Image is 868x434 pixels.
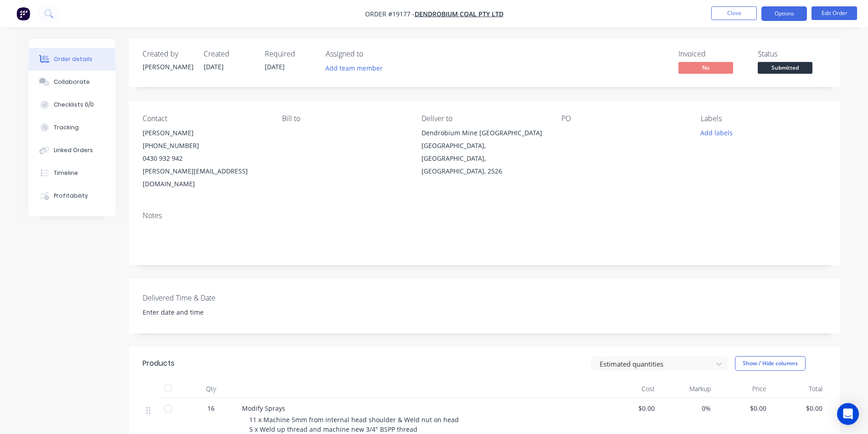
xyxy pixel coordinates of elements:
div: Markup [658,380,714,398]
img: Factory [16,7,30,20]
div: Checklists 0/0 [54,101,94,109]
div: Total [770,380,826,398]
div: [PERSON_NAME] [143,62,193,71]
button: Order details [29,48,115,71]
button: Collaborate [29,71,115,93]
span: No [678,62,733,73]
button: Close [711,6,757,20]
span: 11 x Machine 5mm from internal head shoulder & Weld nut on head 5 x Weld up thread and machine ne... [249,415,459,434]
span: $0.00 [774,403,822,413]
div: Dendrobium Mine [GEOGRAPHIC_DATA] [421,127,546,139]
button: Linked Orders [29,139,115,162]
button: Add labels [696,127,738,139]
div: Cost [603,380,659,398]
div: Notes [143,211,826,220]
span: $0.00 [718,403,767,413]
div: Linked Orders [54,146,93,154]
label: Delivered Time & Date [143,292,257,303]
div: Required [265,50,315,58]
div: [PERSON_NAME] [143,127,267,139]
button: Add team member [320,62,387,74]
div: Open Intercom Messenger [837,403,859,425]
div: [PERSON_NAME][EMAIL_ADDRESS][DOMAIN_NAME] [143,165,267,190]
div: Tracking [54,123,79,132]
div: [GEOGRAPHIC_DATA], [GEOGRAPHIC_DATA], [GEOGRAPHIC_DATA], 2526 [421,139,546,178]
span: Modify Sprays [242,404,285,413]
div: Order details [54,55,92,63]
div: Created [204,50,254,58]
div: PO [561,114,686,123]
button: Submitted [758,62,812,76]
div: Contact [143,114,267,123]
div: Collaborate [54,78,90,86]
div: Price [714,380,770,398]
button: Edit Order [812,6,857,20]
div: Products [143,358,175,369]
span: 0% [662,403,711,413]
div: Created by [143,50,193,58]
div: Qty [184,380,238,398]
div: Status [758,50,826,58]
button: Tracking [29,116,115,139]
div: Profitability [54,192,88,200]
input: Enter date and time [136,306,250,319]
div: Bill to [282,114,407,123]
button: Add team member [326,62,388,74]
span: 16 [207,403,215,413]
button: Timeline [29,162,115,184]
button: Options [761,6,807,21]
div: [PHONE_NUMBER] [143,139,267,152]
span: Order #19177 - [365,10,415,18]
a: Dendrobium Coal Pty Ltd [415,10,503,18]
div: Timeline [54,169,78,177]
div: 0430 932 942 [143,152,267,165]
button: Profitability [29,184,115,207]
div: Dendrobium Mine [GEOGRAPHIC_DATA][GEOGRAPHIC_DATA], [GEOGRAPHIC_DATA], [GEOGRAPHIC_DATA], 2526 [421,127,546,178]
span: [DATE] [265,62,285,71]
div: [PERSON_NAME][PHONE_NUMBER]0430 932 942[PERSON_NAME][EMAIL_ADDRESS][DOMAIN_NAME] [143,127,267,190]
div: Assigned to [326,50,417,58]
button: Checklists 0/0 [29,93,115,116]
div: Labels [701,114,826,123]
span: [DATE] [204,62,224,71]
span: $0.00 [606,403,655,413]
div: Deliver to [421,114,546,123]
span: Submitted [758,62,812,73]
div: Invoiced [678,50,747,58]
button: Show / Hide columns [735,356,806,371]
